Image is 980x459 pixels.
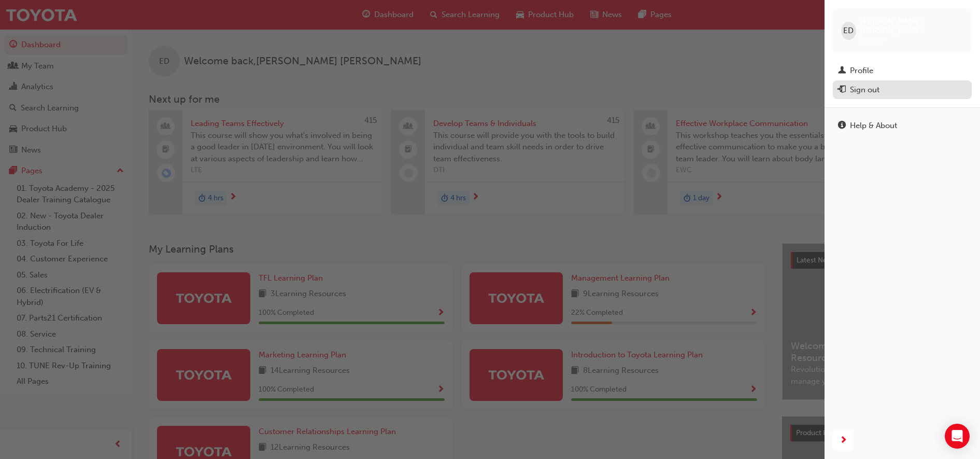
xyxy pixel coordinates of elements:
a: Profile [833,61,972,80]
span: info-icon [838,121,846,131]
span: ED [843,25,854,37]
a: Help & About [833,116,972,135]
span: 649275 [860,36,885,45]
div: Help & About [850,120,897,132]
span: man-icon [838,66,846,76]
div: Sign out [850,84,879,96]
span: next-icon [840,434,847,447]
div: Profile [850,65,873,77]
span: [PERSON_NAME] [PERSON_NAME] [860,17,963,35]
button: Sign out [833,80,972,100]
div: Open Intercom Messenger [945,424,970,449]
span: exit-icon [838,86,846,95]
